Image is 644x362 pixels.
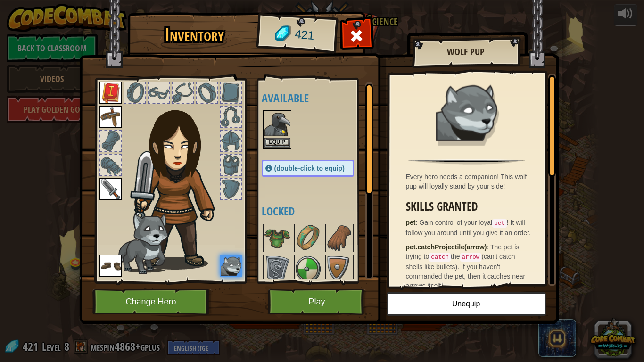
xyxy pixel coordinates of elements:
h2: Wolf Pup [421,47,510,57]
code: pet [492,219,507,228]
img: hr.png [408,159,525,165]
span: : [487,243,490,251]
img: portrait.png [99,106,122,128]
img: portrait.png [295,256,322,282]
div: Every hero needs a companion! This wolf pup will loyally stand by your side! [406,172,533,191]
img: portrait.png [295,225,322,251]
button: Play [268,289,366,315]
code: catch [429,253,451,262]
h4: Locked [262,205,373,217]
img: portrait.png [264,256,290,282]
h4: Available [262,92,373,104]
img: portrait.png [264,225,290,251]
h3: Skills Granted [406,200,533,213]
span: The pet is trying to the (can't catch shells like bullets). If you haven't commanded the pet, the... [406,243,526,289]
code: arrow [460,253,482,262]
img: portrait.png [436,81,497,142]
h1: Inventory [134,25,255,45]
strong: pet.catchProjectile(arrow) [406,243,487,251]
span: (double-click to equip) [274,165,345,172]
img: guardian_hair.png [130,96,231,270]
img: portrait.png [99,82,122,104]
button: Change Hero [92,289,212,315]
img: portrait.png [220,255,242,277]
img: portrait.png [326,225,353,251]
button: Unequip [387,292,546,316]
button: Equip [264,138,290,148]
span: : [416,219,420,226]
img: portrait.png [264,111,290,138]
img: portrait.png [99,178,122,200]
span: Gain control of your loyal ! It will follow you around until you give it an order. [406,219,531,237]
img: portrait.png [99,255,122,277]
img: wolf-pup-paper-doll.png [116,213,168,274]
strong: pet [406,219,416,226]
span: 421 [294,26,315,44]
img: portrait.png [326,256,353,282]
